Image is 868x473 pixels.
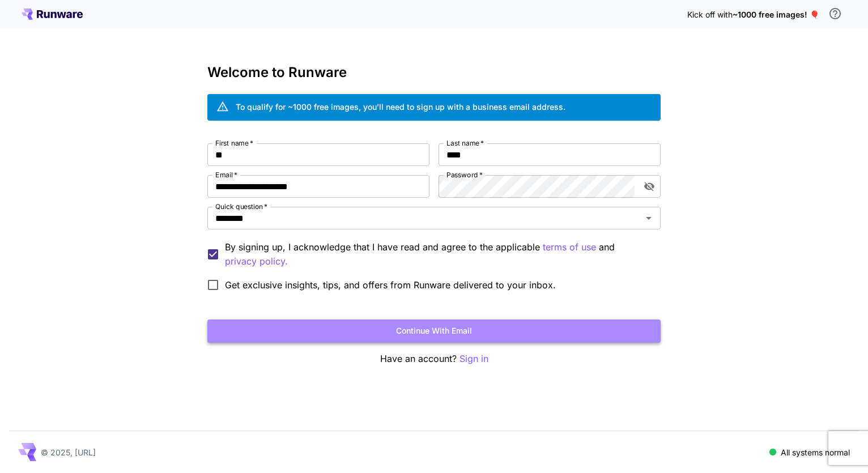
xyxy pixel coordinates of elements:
[781,446,850,458] p: All systems normal
[639,176,659,197] button: toggle password visibility
[543,240,596,254] button: By signing up, I acknowledge that I have read and agree to the applicable and privacy policy.
[207,319,661,343] button: Continue with email
[543,240,596,254] p: terms of use
[225,254,288,269] button: By signing up, I acknowledge that I have read and agree to the applicable terms of use and
[215,170,237,180] label: Email
[41,446,96,458] p: © 2025, [URL]
[225,254,288,269] p: privacy policy.
[215,138,253,148] label: First name
[446,138,484,148] label: Last name
[733,10,819,19] span: ~1000 free images! 🎈
[824,2,846,25] button: In order to qualify for free credit, you need to sign up with a business email address and click ...
[215,202,267,211] label: Quick question
[225,278,556,292] span: Get exclusive insights, tips, and offers from Runware delivered to your inbox.
[225,240,652,269] p: By signing up, I acknowledge that I have read and agree to the applicable and
[207,65,661,80] h3: Welcome to Runware
[446,170,483,180] label: Password
[459,352,488,366] button: Sign in
[236,101,565,113] div: To qualify for ~1000 free images, you’ll need to sign up with a business email address.
[207,352,661,366] p: Have an account?
[687,10,733,19] span: Kick off with
[641,210,657,226] button: Open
